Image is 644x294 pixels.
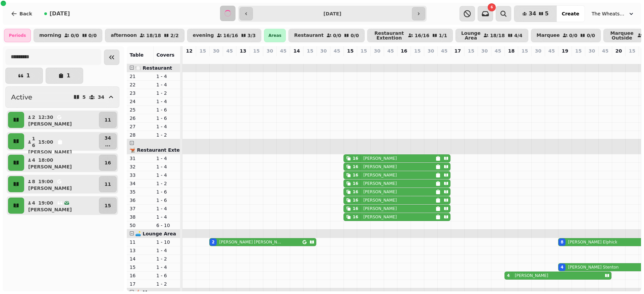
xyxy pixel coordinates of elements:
p: 8 [32,178,36,185]
p: 2 [32,114,36,121]
button: 819:00[PERSON_NAME] [25,176,98,192]
p: 37 [129,205,151,212]
p: Marquee [537,33,560,38]
p: 11 [129,239,151,245]
p: [PERSON_NAME] [363,164,397,169]
button: afternoon18/182/2 [105,29,184,42]
p: 1 / 1 [439,33,447,38]
p: 0 [200,56,205,62]
p: 0 [589,56,594,62]
p: 11 [105,117,111,123]
p: [PERSON_NAME] [363,198,397,203]
p: [PERSON_NAME] Stenton [568,265,619,270]
div: 4 [507,273,509,278]
p: 12 [562,56,568,69]
p: 34 [98,95,104,99]
p: 1 - 6 [156,106,178,113]
p: [PERSON_NAME] [PERSON_NAME] [219,239,282,245]
p: evening [193,33,214,38]
p: 0 [616,56,621,62]
p: 18:00 [38,157,53,163]
p: 25 [129,106,151,113]
p: 15 [522,48,528,54]
button: 1 [46,68,83,84]
p: 4 [508,56,514,62]
span: The Wheatsheaf [592,10,625,17]
div: 16 [353,172,358,178]
div: 8 [560,239,563,245]
p: 36 [129,197,151,204]
p: [PERSON_NAME] [28,206,72,213]
p: 0 [602,56,608,62]
button: 16 [99,155,117,171]
button: morning0/00/0 [34,29,102,42]
p: 16 [401,48,407,54]
p: morning [39,33,61,38]
p: 0 [468,56,474,62]
span: 6 [491,6,493,9]
p: [PERSON_NAME] [28,121,72,127]
p: 15 [414,48,421,54]
p: 27 [129,123,151,130]
button: 11 [99,112,117,128]
p: ... [105,141,111,148]
p: 1 - 4 [156,247,178,254]
p: 0 [186,56,192,62]
p: 12:30 [38,114,53,121]
p: 16 [32,135,36,149]
p: 15 [347,48,354,54]
p: 15 [468,48,474,54]
button: Create [556,6,585,22]
p: 1 - 2 [156,255,178,262]
div: 16 [353,181,358,186]
p: 24 [129,98,151,105]
p: 19:00 [38,200,53,206]
p: 28 [129,132,151,138]
p: 30 [589,48,595,54]
button: Lounge Area18/184/4 [455,29,528,42]
p: 4 / 4 [514,33,523,38]
p: 45 [548,48,555,54]
p: [PERSON_NAME] [515,273,548,278]
div: 16 [353,164,358,169]
p: 0 / 0 [71,33,79,38]
p: 38 [129,214,151,220]
p: 0 [294,56,299,62]
button: 212:30[PERSON_NAME] [25,112,98,128]
p: 30 [428,48,434,54]
p: 15:00 [38,139,53,145]
div: Periods [4,29,31,42]
button: 15 [99,198,117,214]
div: 16 [353,189,358,195]
p: 21 [129,73,151,80]
button: 34... [99,133,117,149]
p: 45 [495,48,501,54]
p: 12 [186,48,192,54]
p: 35 [129,189,151,195]
span: Table [129,52,144,58]
p: 33 [129,172,151,178]
p: [PERSON_NAME] [363,172,397,178]
div: 16 [353,156,358,161]
p: 1 [66,73,70,78]
p: 45 [387,48,394,54]
p: 0 [576,56,581,62]
p: 15 [253,48,260,54]
span: 5 [545,11,549,16]
p: 26 [129,115,151,122]
p: 0 [374,56,380,62]
p: 1 - 4 [156,172,178,178]
span: Covers [156,52,174,58]
button: The Wheatsheaf [588,8,639,20]
p: 1 - 6 [156,272,178,279]
p: 0 / 0 [351,33,359,38]
p: 0 [629,56,635,62]
p: afternoon [111,33,137,38]
p: 4 [32,157,36,163]
p: 0 / 0 [89,33,97,38]
p: 16 [347,56,353,69]
p: 13 [240,48,246,54]
p: 22 [129,81,151,88]
p: 1 - 4 [156,123,178,130]
p: 45 [280,48,286,54]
